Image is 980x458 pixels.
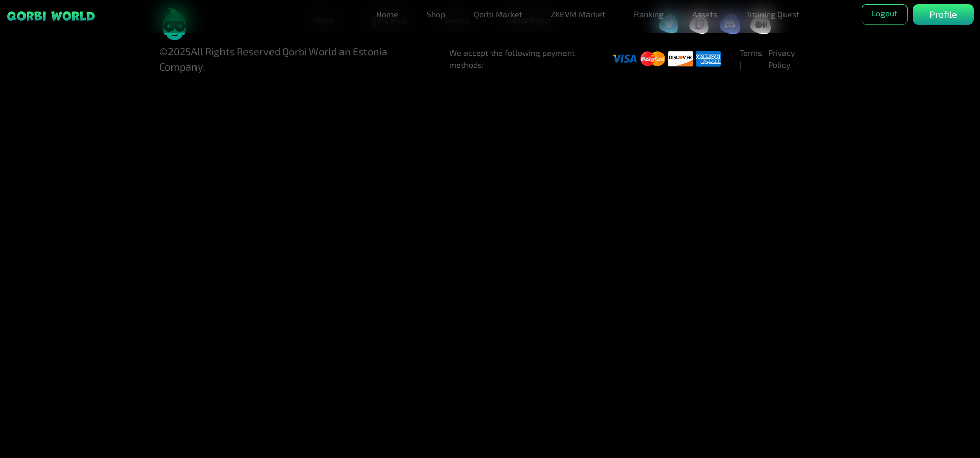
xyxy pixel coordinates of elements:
p: © 2025 All Rights Reserved Qorbi World an Estonia Company. [159,43,433,74]
img: visa [668,48,693,70]
a: Ranking [630,4,668,25]
img: visa [696,48,721,70]
a: Shop [423,4,449,25]
a: Training Quest [742,4,803,25]
img: visa [640,48,665,70]
a: Assets [688,4,721,25]
a: Home [372,4,402,25]
button: Logout [862,4,908,25]
a: ZKEVM Market [547,4,609,25]
p: Profile [929,8,957,21]
img: visa [612,48,637,70]
a: Privacy Policy [768,48,795,70]
img: sticky brand-logo [6,10,96,22]
li: We accept the following payment methods: [449,47,612,71]
a: Terms | [740,48,762,70]
a: Qorbi Market [470,4,526,25]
